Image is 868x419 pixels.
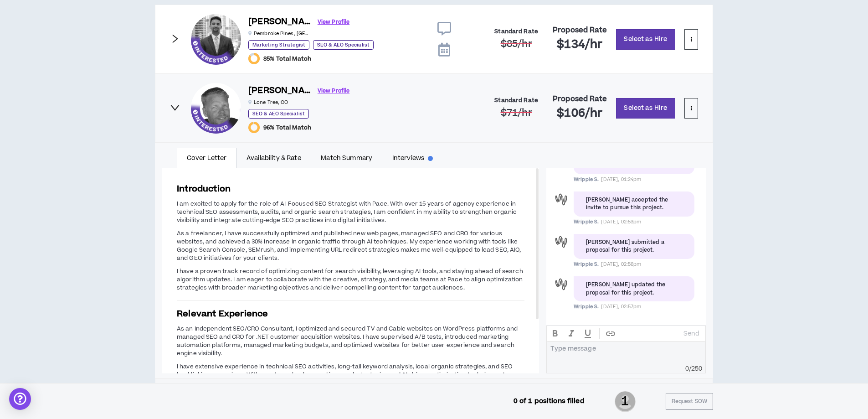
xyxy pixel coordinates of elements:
[177,229,521,262] span: As a freelancer, I have successfully optimized and published new web pages, managed SEO and CRO f...
[574,303,599,310] span: Wripple S.
[494,97,538,104] h4: Standard Rate
[586,281,682,297] div: [PERSON_NAME] updated the proposal for this project.
[615,390,636,413] span: 1
[177,325,518,357] span: As an Independent SEO/CRO Consultant, I optimized and secured TV and Cable websites on WordPress ...
[318,83,349,99] a: View Profile
[177,308,524,320] h3: Relevant Experience
[248,84,312,98] h6: [PERSON_NAME]
[311,148,382,169] a: Match Summary
[601,303,641,310] span: [DATE], 02:57pm
[574,261,599,268] span: Wripple S.
[666,393,713,410] button: Request SOW
[586,196,682,212] div: [PERSON_NAME] accepted the invite to pursue this project.
[574,218,599,225] span: Wripple S.
[553,26,607,35] h4: Proposed Rate
[557,105,603,121] span: $106 /hr
[248,16,312,29] h6: [PERSON_NAME]
[263,124,311,131] span: 96% Total Match
[601,176,641,183] span: [DATE], 01:24pm
[382,148,443,169] a: Interviews
[248,99,288,106] p: Lone Tree , CO
[685,364,689,373] span: 0
[574,176,599,183] span: Wripple S.
[248,30,312,37] p: Pembroke Pines , [GEOGRAPHIC_DATA]
[191,14,241,64] div: Kamran H.
[553,191,569,207] div: Wripple S.
[557,36,603,52] span: $134 /hr
[514,396,585,406] p: 0 of 1 positions filled
[248,40,309,50] p: Marketing Strategist
[236,148,311,169] a: Availability & Rate
[553,95,607,103] h4: Proposed Rate
[177,200,517,224] span: I am excited to apply for the role of AI-Focused SEO Strategist with Pace. With over 15 years of ...
[170,103,180,113] span: right
[580,326,596,341] button: UNDERLINE text
[170,34,180,44] span: right
[263,55,311,62] span: 85% Total Match
[177,183,524,195] h3: Introduction
[601,261,641,268] span: [DATE], 02:56pm
[689,364,703,373] span: / 250
[248,109,309,119] p: SEO & AEO Specialist
[191,83,241,133] div: Scott J.
[563,326,580,341] button: ITALIC text
[177,267,523,292] span: I have a proven track record of optimizing content for search visibility, leveraging AI tools, an...
[501,37,532,51] span: $85 /hr
[177,362,515,395] span: I have extensive experience in technical SEO activities, long-tail keyword analysis, local organi...
[616,29,675,50] button: Select as Hire
[586,238,682,254] div: [PERSON_NAME] submitted a proposal for this project.
[553,234,569,250] div: Wripple S.
[680,328,703,341] button: Send
[601,218,641,225] span: [DATE], 02:53pm
[616,98,675,119] button: Select as Hire
[547,326,563,341] button: BOLD text
[501,106,532,119] span: $71 /hr
[683,330,699,338] p: Send
[177,148,236,169] a: Cover Letter
[9,388,31,410] div: Open Intercom Messenger
[313,40,374,50] p: SEO & AEO Specialist
[602,326,619,341] button: create hypertext link
[553,276,569,292] div: Wripple S.
[494,28,538,35] h4: Standard Rate
[318,14,349,30] a: View Profile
